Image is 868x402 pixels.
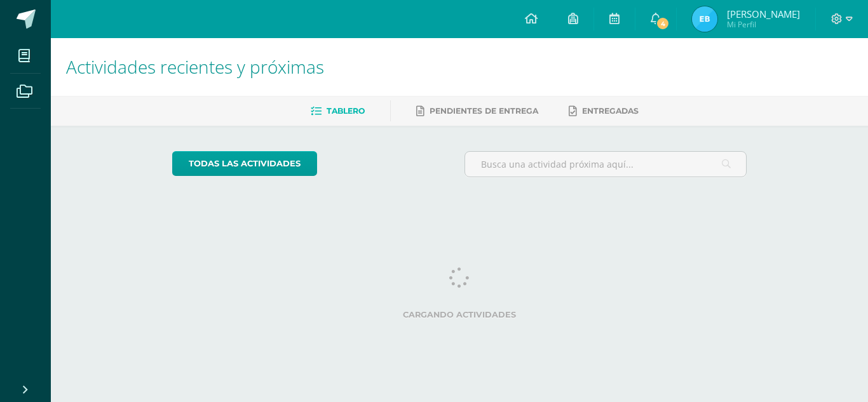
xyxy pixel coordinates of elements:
a: Entregadas [569,101,639,121]
span: Pendientes de entrega [430,106,538,116]
span: [PERSON_NAME] [727,8,800,20]
span: Entregadas [582,106,639,116]
a: todas las Actividades [172,151,317,176]
label: Cargando actividades [172,310,747,319]
span: Actividades recientes y próximas [66,55,324,79]
span: Mi Perfil [727,19,800,30]
img: 0ed109ca12d1264537df69ef7edd7325.png [692,6,717,32]
span: Tablero [327,106,365,116]
input: Busca una actividad próxima aquí... [465,152,747,177]
a: Tablero [311,101,365,121]
a: Pendientes de entrega [416,101,538,121]
span: 4 [656,17,670,30]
